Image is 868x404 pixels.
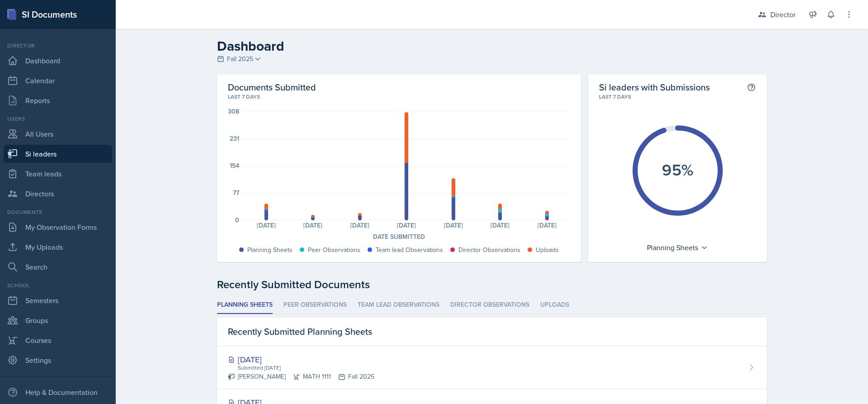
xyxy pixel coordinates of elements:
a: My Observation Forms [4,218,112,236]
div: Date Submitted [228,232,570,242]
div: Director [770,9,796,20]
div: 231 [230,135,239,142]
a: Si leaders [4,145,112,163]
div: 77 [233,190,239,196]
li: Director Observations [450,296,529,314]
div: Uploads [536,245,559,255]
div: Documents [4,208,112,216]
div: Help & Documentation [4,383,112,401]
div: [PERSON_NAME] MATH 1111 Fall 2025 [228,372,374,381]
h2: Si leaders with Submissions [599,81,710,93]
h2: Dashboard [217,38,767,54]
a: Directors [4,185,112,203]
h2: Documents Submitted [228,81,570,93]
div: Users [4,115,112,123]
div: [DATE] [289,222,336,228]
text: 95% [662,158,693,181]
a: Semesters [4,291,112,309]
div: [DATE] [430,222,476,228]
li: Peer Observations [283,296,347,314]
div: [DATE] [243,222,289,228]
div: 0 [235,217,239,223]
div: Planning Sheets [247,245,292,255]
div: Director [4,42,112,50]
div: Recently Submitted Planning Sheets [217,318,767,346]
a: Team leads [4,165,112,183]
li: Uploads [540,296,569,314]
div: [DATE] [228,353,374,366]
div: Planning Sheets [642,240,712,255]
a: Courses [4,331,112,349]
a: All Users [4,125,112,143]
a: Settings [4,351,112,369]
div: [DATE] [336,222,383,228]
div: Last 7 days [599,93,756,101]
li: Planning Sheets [217,296,273,314]
div: Recently Submitted Documents [217,276,767,293]
a: Dashboard [4,52,112,70]
div: 154 [230,162,239,169]
div: Submitted [DATE] [237,364,374,372]
div: Director Observations [458,245,520,255]
a: Reports [4,91,112,109]
div: [DATE] [476,222,523,228]
a: [DATE] Submitted [DATE] [PERSON_NAME]MATH 1111Fall 2025 [217,346,767,389]
div: Peer Observations [308,245,360,255]
div: [DATE] [524,222,570,228]
a: Calendar [4,71,112,90]
div: School [4,281,112,290]
div: 308 [228,108,239,114]
a: Search [4,258,112,276]
div: Last 7 days [228,93,570,101]
span: Fall 2025 [227,54,253,64]
li: Team lead Observations [358,296,439,314]
div: [DATE] [383,222,429,228]
div: Team lead Observations [376,245,443,255]
a: My Uploads [4,238,112,256]
a: Groups [4,311,112,329]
